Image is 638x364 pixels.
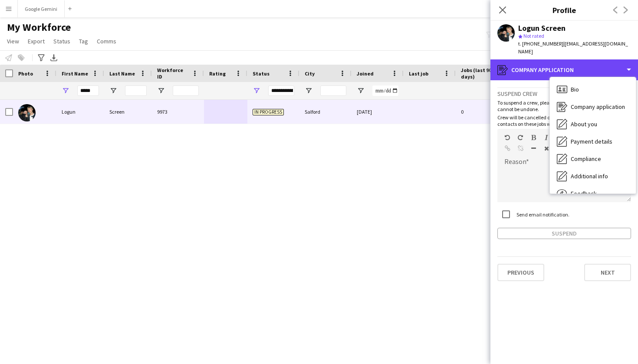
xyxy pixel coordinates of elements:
[18,104,36,121] img: Logun Screen
[253,70,270,77] span: Status
[125,85,147,96] input: Last Name Filter Input
[79,37,88,45] span: Tag
[515,211,569,217] label: Send email notification.
[50,36,74,47] a: Status
[253,109,284,115] span: In progress
[7,21,71,34] span: My Workforce
[173,85,199,96] input: Workforce ID Filter Input
[530,145,536,152] button: Horizontal Line
[571,120,597,128] span: About you
[357,70,374,77] span: Joined
[372,85,398,96] input: Joined Filter Input
[550,133,636,150] div: Payment details
[497,114,631,127] p: Crew will be cancelled on all future jobs and primary contacts on these jobs will be notified.
[571,138,612,145] span: Payment details
[571,190,597,197] span: Feedback
[152,100,204,124] div: 9973
[104,100,152,124] div: Screen
[299,100,352,124] div: Salford
[93,36,120,47] a: Comms
[517,134,523,141] button: Redo
[550,115,636,133] div: About you
[56,100,104,124] div: Logun
[36,52,46,63] app-action-btn: Advanced filters
[571,85,579,93] span: Bio
[518,24,566,32] div: Logun Screen
[571,155,601,163] span: Compliance
[550,185,636,202] div: Feedback
[49,52,59,63] app-action-btn: Export XLSX
[18,0,65,17] button: Google Gemini
[518,40,563,47] span: t. [PHONE_NUMBER]
[543,145,549,152] button: Clear Formatting
[461,67,497,80] span: Jobs (last 90 days)
[305,70,315,77] span: City
[305,87,312,95] button: Open Filter Menu
[62,70,88,77] span: First Name
[352,100,404,124] div: [DATE]
[209,70,226,77] span: Rating
[3,36,23,47] a: View
[550,81,636,98] div: Bio
[97,37,116,45] span: Comms
[456,100,512,124] div: 0
[530,134,536,141] button: Bold
[357,87,365,95] button: Open Filter Menu
[490,4,638,16] h3: Profile
[109,87,117,95] button: Open Filter Menu
[571,103,625,111] span: Company application
[497,264,544,281] button: Previous
[24,36,48,47] a: Export
[550,167,636,185] div: Additional info
[53,37,70,45] span: Status
[77,85,99,96] input: First Name Filter Input
[28,37,45,45] span: Export
[409,70,428,77] span: Last job
[543,134,549,141] button: Italic
[76,36,92,47] a: Tag
[497,90,631,98] h3: Suspend crew
[62,87,69,95] button: Open Filter Menu
[550,150,636,167] div: Compliance
[571,172,608,180] span: Additional info
[523,33,544,39] span: Not rated
[18,70,33,77] span: Photo
[109,70,135,77] span: Last Name
[253,87,260,95] button: Open Filter Menu
[504,134,510,141] button: Undo
[550,98,636,115] div: Company application
[584,264,631,281] button: Next
[518,40,628,55] span: | [EMAIL_ADDRESS][DOMAIN_NAME]
[497,99,631,112] p: To suspend a crew, please specify a reason. This action cannot be undone.
[490,59,638,80] div: Company application
[157,87,165,95] button: Open Filter Menu
[7,37,19,45] span: View
[320,85,346,96] input: City Filter Input
[157,67,188,80] span: Workforce ID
